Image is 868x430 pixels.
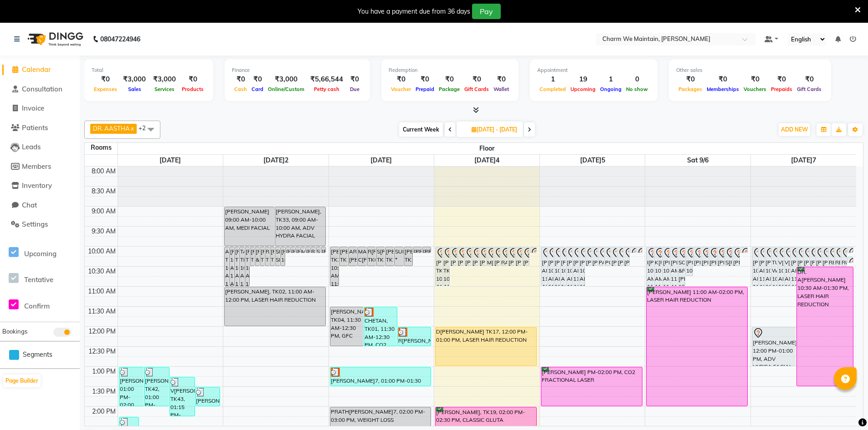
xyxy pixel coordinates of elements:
[797,267,853,386] div: DR. A[PERSON_NAME] 10:30 AM-01:30 PM, LASER HAIR REDUCTION
[92,86,119,92] span: Expenses
[24,302,50,310] span: Confirm
[90,387,118,396] div: 1:30 PM
[385,247,394,266] div: [PERSON_NAME], TK17, 10:00 AM-10:30 AM, CLASSIC GLUTA
[462,86,491,92] span: Gift Cards
[759,247,764,286] div: [PERSON_NAME] AM-11:00 AM, CO2 FRACTIONAL LASER
[2,328,27,335] span: Bookings
[144,367,169,406] div: [PERSON_NAME], TK42, 01:00 PM-02:00 PM, ADV HYDRA FACIAL
[87,347,118,356] div: 12:30 PM
[537,86,568,92] span: Completed
[306,247,310,253] div: [PERSON_NAME], TK07, 10:00 AM-10:10 AM, PACKAGE RENEWAL
[508,247,514,266] div: [PERSON_NAME], TK20, 10:00 AM-10:30 AM, PREMIUM GLUTA
[624,86,650,92] span: No show
[515,247,522,266] div: [PERSON_NAME] TK16, 10:00 AM-10:30 AM, FACE TREATMENT
[2,84,77,95] a: Consultation
[579,247,585,286] div: [PERSON_NAME] 10:00 AM-11:00 AM, ADV GLUTA
[90,167,118,176] div: 8:00 AM
[364,307,397,346] div: CHETAN, TK01, 11:30 AM-12:30 PM, CO2 FRACTIONAL LASER
[795,86,824,92] span: Gift Cards
[22,181,52,190] span: Inventory
[733,247,740,266] div: [PERSON_NAME]00 AM-10:30 AM, CLASSIC GLUTA
[249,86,266,92] span: Card
[389,66,511,74] div: Redemption
[624,74,650,85] div: 0
[399,122,443,137] span: Current Week
[795,74,824,85] div: ₹0
[86,267,118,276] div: 10:30 AM
[548,247,553,286] div: [PERSON_NAME] 10:00 AM-11:00 AM, LASER HAIR REDUCTION
[816,247,821,266] div: [PERSON_NAME], 10:00 AM-10:30 AM, CLASSIC GLUTA
[810,247,815,266] div: [PERSON_NAME] 10:00 AM-10:30 AM, FACE TREATMENT
[266,86,307,92] span: Online/Custom
[473,155,501,166] a: September 4, 2025
[752,247,758,286] div: [PERSON_NAME], 10:00 AM-11:00 AM, LASER HAIR REDUCTION
[847,247,853,253] div: [PERSON_NAME], 10:00 AM-10:10 AM, PACKAGE RENEWAL
[286,247,290,253] div: [PERSON_NAME], TK18, 10:00 AM-10:10 AM, HAIR PRP
[436,327,536,366] div: D[PERSON_NAME] TK17, 12:00 PM-01:00 PM, LASER HAIR REDUCTION
[90,227,118,236] div: 9:30 AM
[2,200,77,211] a: Chat
[491,74,511,85] div: ₹0
[537,66,650,74] div: Appointment
[270,247,274,266] div: [PERSON_NAME] TK12, 10:00 AM-10:30 AM, FACE TREATMENT
[568,86,598,92] span: Upcoming
[225,247,229,286] div: ABBHINAYY, TK10, 10:00 AM-11:00 AM, UNDER EYE TREATMENT
[275,207,325,246] div: [PERSON_NAME], TK33, 09:00 AM-10:00 AM, ADV HYDRA FACIAL
[578,155,607,166] a: September 5, 2025
[369,155,394,166] a: September 3, 2025
[230,247,234,286] div: [PERSON_NAME]1, 10:00 AM-11:00 AM, CO2 FRACTIONAL LASER
[130,125,134,132] a: x
[90,187,118,196] div: 8:30 AM
[803,247,809,266] div: [PERSON_NAME], 10:00 AM-10:30 AM, FACE TREATMENT
[568,74,598,85] div: 19
[312,86,342,92] span: Petty cash
[281,247,285,266] div: [PERSON_NAME]4, 10:00 AM-10:30 AM, FACE TREATMENT
[348,86,362,92] span: Due
[23,26,86,52] img: logo
[22,201,37,209] span: Chat
[725,247,732,266] div: S[PERSON_NAME]K[PERSON_NAME] 10:00 AM-10:30 AM, CLASSIC GLUTA
[554,247,560,286] div: [PERSON_NAME], 10:00 AM-11:00 AM, CO2 FRACTIONAL LASER
[789,155,818,166] a: September 7, 2025
[437,74,462,85] div: ₹0
[647,247,653,286] div: I[PERSON_NAME] 10:00 AM-11:00 AM, SIGNATURE GLUTA
[90,407,118,416] div: 2:00 PM
[598,247,604,266] div: PAYALnull, 10:00 AM-10:30 AM, BASIC GLUTA
[118,143,857,154] span: Floor
[465,247,471,266] div: [PERSON_NAME], TK22, 10:00 AM-10:30 AM, FACE TREATMENT
[797,247,802,266] div: [PERSON_NAME], 10:00 AM-10:30 AM, FACE TREATMENT
[413,86,437,92] span: Prepaid
[765,247,770,286] div: [PERSON_NAME], 10:00 AM-11:00 AM, CO2 FRACTIONAL LASER
[195,387,220,406] div: [PERSON_NAME]8, 01:30 PM-02:00 PM, BASIC GLUTA
[296,247,300,253] div: [PERSON_NAME], TK01, 10:00 AM-10:10 AM, FACE TREATMENT
[472,247,478,266] div: [PERSON_NAME] TK12, 10:00 AM-10:30 AM, FACE TREATMENT
[835,247,840,266] div: RESHMA PACHUMBRE, 10:00 AM-10:30 AM, UPPERLIP LASER TREATMENT
[670,247,677,286] div: [PERSON_NAME]00 AM-11:00 AM, GFC
[654,247,661,286] div: K[PERSON_NAME]BOHAT, 10:00 AM-11:00 AM, ADV GLUTA
[275,247,279,266] div: SRUSHA SHINDE, TK22, 10:00 AM-10:30 AM, CLASSIC GLUTA
[741,74,769,85] div: ₹0
[330,247,339,286] div: [PERSON_NAME], TK29, 10:00 AM-11:00 AM, LIPO DISSOLVE INJECTION
[86,247,118,256] div: 10:00 AM
[149,74,180,85] div: ₹3,000
[22,85,62,93] span: Consultation
[119,367,144,406] div: [PERSON_NAME] 01:00 PM-02:00 PM, ADV HYDRA FACIAL
[592,247,597,266] div: [PERSON_NAME], 10:00 AM-10:30 AM, CLASSIC GLUTA
[637,247,642,253] div: [PERSON_NAME] OLD, 10:00 AM-10:10 AM, FACE TREATMENT
[709,247,716,266] div: [PERSON_NAME] AM-10:30 AM, CLASSIC GLUTA
[573,247,578,286] div: [PERSON_NAME] AM-11:00 AM, GFC
[24,249,56,258] span: Upcoming
[630,247,636,253] div: R DHANAVAD, 10:00 AM-10:10 AM, HYDRA FACIAL
[2,123,77,133] a: Patients
[779,123,810,136] button: ADD NEW
[769,74,795,85] div: ₹0
[537,74,568,85] div: 1
[701,247,708,266] div: [PERSON_NAME], 10:00 AM-10:30 AM, CLASSIC GLUTA
[413,74,437,85] div: ₹0
[240,247,244,286] div: TAMANNA, TK16, 10:00 AM-11:00 AM, HAIR PRP
[90,207,118,216] div: 9:00 AM
[450,247,457,266] div: [PERSON_NAME], TK21, 10:00 AM-10:30 AM, BASIC HYDRA FACIAL
[781,126,808,133] span: ADD NEW
[311,247,315,253] div: RAKESH, TK19, 10:00 AM-10:10 AM, CO2 FRACTIONAL LASER
[404,247,412,266] div: [PERSON_NAME], TK13, 10:00 AM-10:30 AM, FACE TREATMENT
